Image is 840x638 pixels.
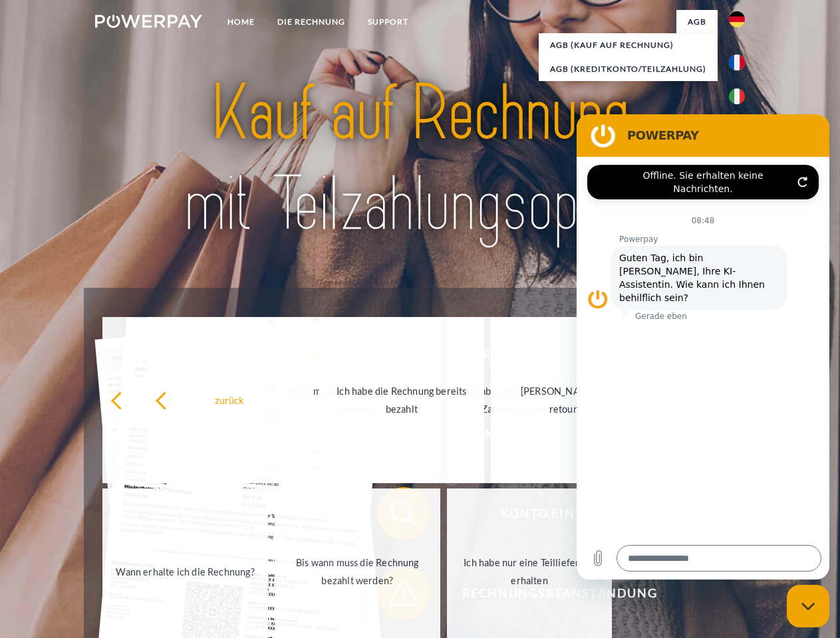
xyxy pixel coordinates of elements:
div: zurück [110,391,260,409]
a: DIE RECHNUNG [266,10,356,34]
img: logo-powerpay-white.svg [95,15,202,28]
a: AGB (Kreditkonto/Teilzahlung) [539,57,718,81]
div: Bis wann muss die Rechnung bezahlt werden? [283,554,432,589]
a: SUPPORT [356,10,420,34]
div: Wann erhalte ich die Rechnung? [110,562,260,580]
a: agb [676,10,718,34]
a: Home [216,10,266,34]
img: de [729,11,745,27]
iframe: Messaging-Fenster [577,114,829,580]
img: title-powerpay_de.svg [127,64,713,255]
div: zurück [155,391,305,409]
img: it [729,88,745,104]
iframe: Schaltfläche zum Öffnen des Messaging-Fensters; Konversation läuft [787,585,829,627]
a: AGB (Kauf auf Rechnung) [539,33,718,57]
div: Ich habe die Rechnung bereits bezahlt [327,382,477,418]
div: [PERSON_NAME] wurde retourniert [499,382,648,418]
img: fr [729,54,745,70]
div: Ich habe nur eine Teillieferung erhalten [455,554,605,589]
